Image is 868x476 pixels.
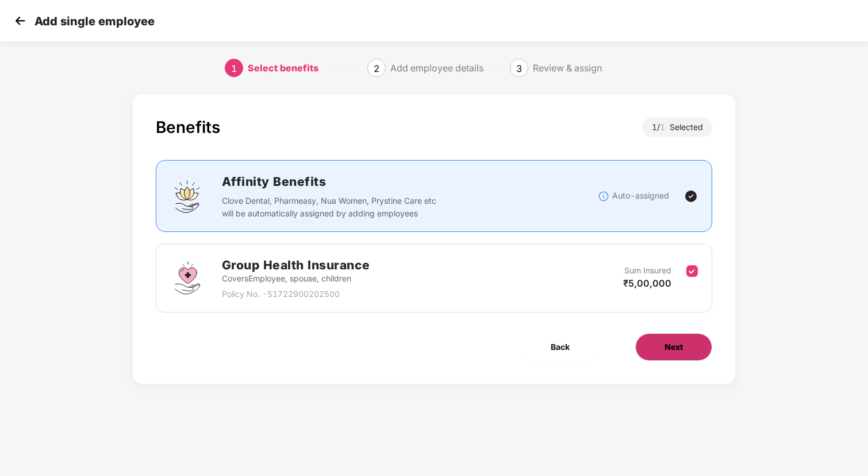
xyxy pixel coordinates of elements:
button: Next [635,333,712,361]
span: 1 [660,122,670,132]
span: Next [665,341,683,353]
span: Back [551,341,570,353]
div: Select benefits [248,59,318,77]
span: 2 [374,63,379,74]
p: Auto-assigned [612,189,669,202]
p: Clove Dental, Pharmeasy, Nua Women, Prystine Care etc will be automatically assigned by adding em... [222,195,448,220]
p: Policy No. - 51722900202500 [222,288,370,300]
span: ₹5,00,000 [623,277,671,289]
p: Add single employee [34,14,155,28]
span: 1 [231,63,237,74]
img: svg+xml;base64,PHN2ZyBpZD0iSW5mb18tXzMyeDMyIiBkYXRhLW5hbWU9IkluZm8gLSAzMngzMiIgeG1sbnM9Imh0dHA6Ly... [598,191,609,202]
button: Back [522,333,598,361]
img: svg+xml;base64,PHN2ZyBpZD0iR3JvdXBfSGVhbHRoX0luc3VyYW5jZSIgZGF0YS1uYW1lPSJHcm91cCBIZWFsdGggSW5zdX... [170,261,205,295]
h2: Group Health Insurance [222,256,370,275]
span: 3 [516,63,522,74]
p: Covers Employee, spouse, children [222,272,370,285]
div: Add employee details [390,59,483,77]
img: svg+xml;base64,PHN2ZyB4bWxucz0iaHR0cDovL3d3dy53My5vcmcvMjAwMC9zdmciIHdpZHRoPSIzMCIgaGVpZ2h0PSIzMC... [11,12,29,29]
img: svg+xml;base64,PHN2ZyBpZD0iVGljay0yNHgyNCIgeG1sbnM9Imh0dHA6Ly93d3cudzMub3JnLzIwMDAvc3ZnIiB3aWR0aD... [684,189,698,203]
div: 1 / Selected [643,117,712,137]
div: Review & assign [533,59,602,77]
img: svg+xml;base64,PHN2ZyBpZD0iQWZmaW5pdHlfQmVuZWZpdHMiIGRhdGEtbmFtZT0iQWZmaW5pdHkgQmVuZWZpdHMiIHhtbG... [170,179,205,214]
h2: Affinity Benefits [222,172,598,191]
p: Sum Insured [624,264,671,277]
div: Benefits [156,117,220,137]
